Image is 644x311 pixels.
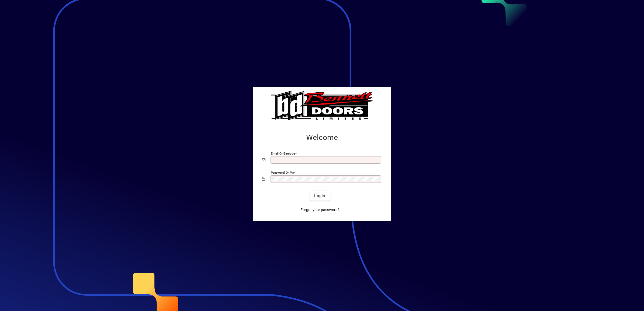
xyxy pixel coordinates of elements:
span: Forgot your password? [300,207,340,213]
mat-label: Email or Barcode [271,152,295,155]
button: Login [310,191,330,201]
mat-label: Password or Pin [271,171,294,174]
h2: Welcome [262,133,382,142]
span: Login [314,193,325,199]
a: Forgot your password? [298,205,342,215]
